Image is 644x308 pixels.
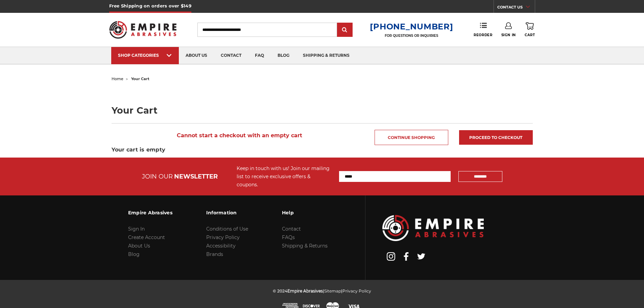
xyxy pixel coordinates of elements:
[287,288,323,293] span: Empire Abrasives
[282,226,301,232] a: Contact
[382,215,484,241] img: Empire Abrasives Logo Image
[342,288,371,293] a: Privacy Policy
[237,164,332,189] div: Keep in touch with us! Join our mailing list to receive exclusive offers & coupons.
[112,76,123,81] a: home
[109,17,177,43] img: Empire Abrasives
[375,130,448,145] a: Continue Shopping
[206,251,223,257] a: Brands
[131,76,149,81] span: your cart
[214,47,248,64] a: contact
[112,129,367,142] span: Cannot start a checkout with an empty cart
[179,47,214,64] a: about us
[370,33,453,38] p: FOR QUESTIONS OR INQUIRIES
[525,22,535,37] a: Cart
[248,47,271,64] a: faq
[118,53,172,58] div: SHOP CATEGORIES
[474,33,492,37] span: Reorder
[497,3,535,13] a: CONTACT US
[128,226,145,232] a: Sign In
[112,106,533,115] h1: Your Cart
[282,234,295,240] a: FAQs
[174,173,218,180] span: NEWSLETTER
[282,206,328,220] h3: Help
[206,234,240,240] a: Privacy Policy
[206,226,248,232] a: Conditions of Use
[474,22,492,37] a: Reorder
[128,251,140,257] a: Blog
[370,22,453,31] a: [PHONE_NUMBER]
[142,173,173,180] span: JOIN OUR
[271,47,296,64] a: blog
[501,33,516,37] span: Sign In
[525,33,535,37] span: Cart
[338,23,352,37] input: Submit
[112,146,533,154] h3: Your cart is empty
[459,130,533,145] a: Proceed to checkout
[206,206,248,220] h3: Information
[128,206,172,220] h3: Empire Abrasives
[128,234,165,240] a: Create Account
[296,47,356,64] a: shipping & returns
[324,288,341,293] a: Sitemap
[273,287,371,295] p: © 2024 | |
[128,243,150,249] a: About Us
[282,243,328,249] a: Shipping & Returns
[206,243,236,249] a: Accessibility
